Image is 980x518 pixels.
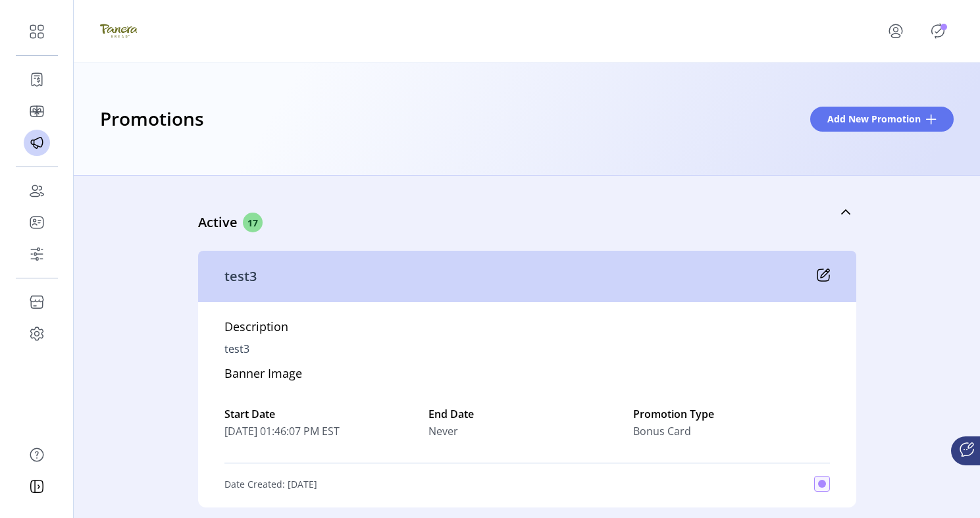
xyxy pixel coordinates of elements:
label: Promotion Type [633,406,830,422]
span: Never [428,423,458,439]
label: Start Date [224,406,421,422]
label: End Date [428,406,625,422]
button: menu [869,15,927,47]
p: test3 [224,267,257,286]
h5: Description [224,318,288,341]
img: logo [100,13,137,49]
a: Active17 [198,184,856,240]
span: [DATE] 01:46:07 PM EST [224,423,421,439]
h3: Promotions [100,105,204,134]
p: Date Created: [DATE] [224,477,317,491]
span: Add New Promotion [827,112,921,126]
button: Add New Promotion [810,107,954,132]
span: 17 [243,213,263,232]
p: test3 [224,341,249,357]
span: Bonus Card [633,423,691,439]
p: Active [198,213,243,232]
button: Publisher Panel [927,20,948,41]
h5: Banner Image [224,365,302,388]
